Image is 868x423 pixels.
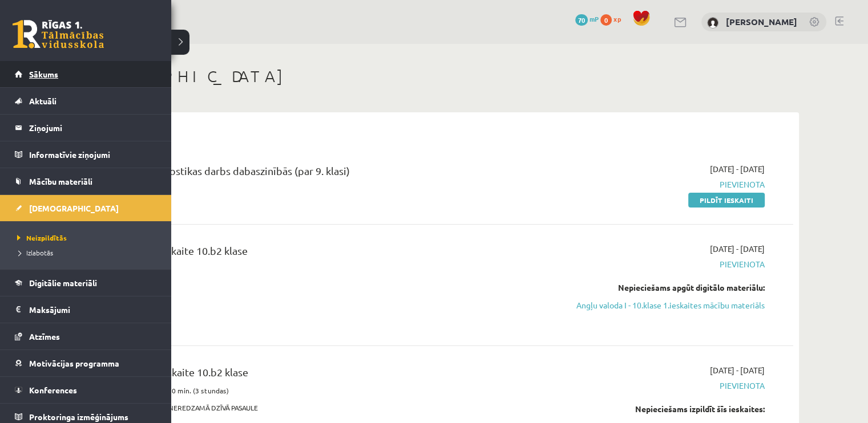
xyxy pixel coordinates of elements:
[688,193,765,208] a: Pildīt ieskaiti
[29,69,58,79] span: Sākums
[29,96,56,106] span: Aktuāli
[29,385,77,395] span: Konferences
[15,377,157,403] a: Konferences
[14,233,160,243] a: Neizpildītās
[15,168,157,194] a: Mācību materiāli
[29,358,119,368] span: Motivācijas programma
[29,412,128,422] span: Proktoringa izmēģinājums
[29,331,60,341] span: Atzīmes
[600,14,612,26] span: 0
[29,115,157,141] legend: Ziņojumi
[575,14,599,23] a: 70 mP
[15,88,157,114] a: Aktuāli
[707,17,718,29] img: Dāvids Meņšovs
[29,176,92,186] span: Mācību materiāli
[14,248,53,257] span: Izlabotās
[710,163,765,175] span: [DATE] - [DATE]
[86,163,532,184] div: 10.b2 klases diagnostikas darbs dabaszinībās (par 9. klasi)
[15,115,157,141] a: Ziņojumi
[29,141,157,168] legend: Informatīvie ziņojumi
[726,16,797,27] a: [PERSON_NAME]
[15,323,157,349] a: Atzīmes
[86,364,532,385] div: Dabaszinības 1. ieskaite 10.b2 klase
[86,402,532,413] p: Tēma: PASAULE AP MUMS. NEREDZAMĀ DZĪVĀ PASAULE
[575,14,588,26] span: 70
[550,403,765,415] div: Nepieciešams izpildīt šīs ieskaites:
[29,296,157,323] legend: Maksājumi
[613,14,621,23] span: xp
[86,243,532,264] div: Angļu valoda 1. ieskaite 10.b2 klase
[14,247,160,258] a: Izlabotās
[550,299,765,311] a: Angļu valoda I - 10.klase 1.ieskaites mācību materiāls
[710,364,765,376] span: [DATE] - [DATE]
[13,20,104,48] a: Rīgas 1. Tālmācības vidusskola
[15,350,157,376] a: Motivācijas programma
[15,270,157,296] a: Digitālie materiāli
[600,14,627,23] a: 0 xp
[14,233,67,242] span: Neizpildītās
[590,14,599,23] span: mP
[15,195,157,221] a: [DEMOGRAPHIC_DATA]
[86,385,532,396] p: Ieskaites pildīšanas laiks 180 min. (3 stundas)
[550,380,765,392] span: Pievienota
[29,203,119,213] span: [DEMOGRAPHIC_DATA]
[710,243,765,255] span: [DATE] - [DATE]
[29,278,97,288] span: Digitālie materiāli
[550,282,765,294] div: Nepieciešams apgūt digitālo materiālu:
[550,258,765,270] span: Pievienota
[15,141,157,168] a: Informatīvie ziņojumi
[15,296,157,323] a: Maksājumi
[550,178,765,190] span: Pievienota
[15,61,157,87] a: Sākums
[68,67,799,86] h1: [DEMOGRAPHIC_DATA]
